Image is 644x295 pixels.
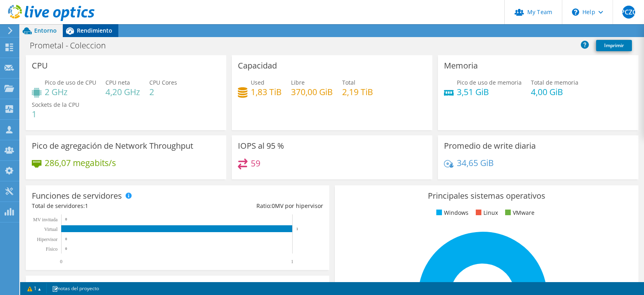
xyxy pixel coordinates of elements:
h3: Pico de agregación de Network Throughput [32,141,193,150]
text: 0 [65,217,67,221]
h4: 370,00 GiB [291,87,333,96]
li: Windows [434,208,469,217]
span: Pico de uso de CPU [45,79,96,86]
h3: Funciones de servidores [32,191,122,200]
h4: 2 GHz [45,87,96,96]
a: notas del proyecto [46,283,105,293]
span: Total de memoria [531,79,578,86]
text: 0 [60,259,62,264]
span: CPU neta [105,79,130,86]
svg: \n [572,8,579,16]
text: Hipervisor [37,237,58,242]
span: Total [342,79,355,86]
span: Entorno [34,27,57,34]
h4: 286,07 megabits/s [45,158,116,167]
h4: 3,51 GiB [457,87,522,96]
div: Total de servidores: [32,202,178,210]
h4: 2,19 TiB [342,87,373,96]
h4: 4,20 GHz [105,87,140,96]
h4: 4,00 GiB [531,87,578,96]
h4: 59 [251,159,260,168]
h3: Promedio de write diaria [444,141,536,150]
h3: Capacidad [238,61,277,70]
span: Sockets de la CPU [32,101,79,108]
h3: IOPS al 95 % [238,141,284,150]
tspan: Físico [46,246,58,252]
text: 0 [65,237,67,241]
span: PCZC [622,6,635,19]
h4: 1,83 TiB [251,87,282,96]
h3: Principales sistemas operativos [341,191,632,200]
h3: CPU [32,61,48,70]
a: Imprimir [596,40,632,51]
text: 0 [65,247,67,251]
span: Rendimiento [77,27,112,34]
h4: 34,65 GiB [457,158,494,167]
li: Linux [474,208,498,217]
a: 1 [22,283,47,293]
h3: Memoria [444,61,478,70]
div: Ratio: MV por hipervisor [178,202,323,210]
text: 1 [291,259,293,264]
span: 0 [272,202,275,210]
li: VMware [503,208,535,217]
span: Used [251,79,264,86]
span: Pico de uso de memoria [457,79,522,86]
span: 1 [85,202,88,210]
text: MV invitada [33,217,58,222]
span: CPU Cores [149,79,177,86]
text: 1 [296,227,298,231]
text: Virtual [44,226,58,232]
h4: 2 [149,87,177,96]
h1: Prometal - Coleccion [26,41,118,50]
h4: 1 [32,110,79,118]
span: Libre [291,79,305,86]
